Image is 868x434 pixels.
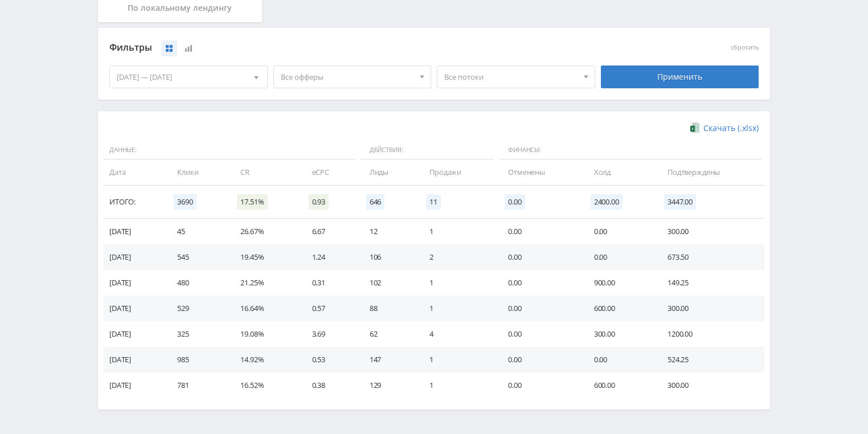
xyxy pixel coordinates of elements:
span: 11 [426,194,441,210]
a: Скачать (.xlsx) [690,122,759,134]
td: 480 [166,270,229,296]
td: 524.25 [656,347,764,372]
td: 1 [418,270,497,296]
td: 149.25 [656,270,764,296]
span: 3447.00 [664,194,696,210]
td: 14.92% [229,347,300,372]
td: 62 [358,321,418,347]
td: 45 [166,219,229,244]
td: 1 [418,372,497,398]
td: 21.25% [229,270,300,296]
td: 1200.00 [656,321,764,347]
td: Итого: [104,186,166,219]
td: 4 [418,321,497,347]
td: 0.00 [497,321,583,347]
span: Данные: [104,141,355,160]
td: 300.00 [656,372,764,398]
span: 2400.00 [591,194,623,210]
td: [DATE] [104,296,166,321]
td: 529 [166,296,229,321]
td: [DATE] [104,347,166,372]
span: 17.51% [237,194,267,210]
td: 147 [358,347,418,372]
td: Холд [583,159,656,185]
td: Продажи [418,159,497,185]
button: сбросить [731,44,759,51]
td: 3.69 [301,321,358,347]
td: 1 [418,296,497,321]
td: 673.50 [656,244,764,270]
td: 325 [166,321,229,347]
td: 0.00 [583,219,656,244]
td: eCPC [301,159,358,185]
td: 16.52% [229,372,300,398]
td: 600.00 [583,372,656,398]
td: 0.38 [301,372,358,398]
span: Действия: [361,141,494,160]
td: [DATE] [104,321,166,347]
td: [DATE] [104,219,166,244]
td: 1 [418,219,497,244]
td: 545 [166,244,229,270]
td: Подтверждены [656,159,764,185]
td: [DATE] [104,270,166,296]
td: 0.00 [583,244,656,270]
td: 19.45% [229,244,300,270]
td: Отменены [497,159,583,185]
td: 0.53 [301,347,358,372]
span: Скачать (.xlsx) [703,124,759,133]
span: Все потоки [444,66,578,88]
span: 0.93 [309,194,329,210]
td: 129 [358,372,418,398]
td: 2 [418,244,497,270]
span: 646 [366,194,385,210]
td: 0.31 [301,270,358,296]
td: 1 [418,347,497,372]
div: Фильтры [109,39,595,56]
span: 0.00 [505,194,525,210]
td: 0.00 [583,347,656,372]
td: 102 [358,270,418,296]
td: 300.00 [583,321,656,347]
td: CR [229,159,300,185]
td: Клики [166,159,229,185]
td: Дата [104,159,166,185]
td: 106 [358,244,418,270]
td: 985 [166,347,229,372]
td: 0.00 [497,347,583,372]
td: 0.00 [497,219,583,244]
td: 19.08% [229,321,300,347]
td: 0.00 [497,270,583,296]
td: 900.00 [583,270,656,296]
td: 16.64% [229,296,300,321]
span: Финансы: [499,141,761,160]
div: [DATE] — [DATE] [110,66,267,88]
td: Лиды [358,159,418,185]
td: 0.57 [301,296,358,321]
td: 6.67 [301,219,358,244]
td: 0.00 [497,244,583,270]
td: 300.00 [656,296,764,321]
td: [DATE] [104,244,166,270]
span: Все офферы [281,66,414,88]
span: 3690 [174,194,196,210]
td: 12 [358,219,418,244]
td: 1.24 [301,244,358,270]
td: [DATE] [104,372,166,398]
td: 88 [358,296,418,321]
td: 0.00 [497,372,583,398]
td: 0.00 [497,296,583,321]
td: 600.00 [583,296,656,321]
div: Применить [601,65,759,88]
td: 26.67% [229,219,300,244]
img: xlsx [690,122,700,133]
td: 300.00 [656,219,764,244]
td: 781 [166,372,229,398]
